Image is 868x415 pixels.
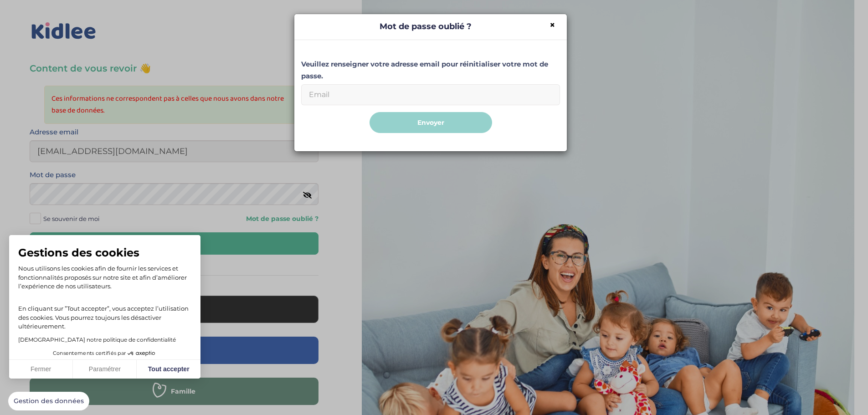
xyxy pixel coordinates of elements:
button: Paramétrer [73,360,137,379]
a: [DEMOGRAPHIC_DATA] notre politique de confidentialité [18,336,176,343]
span: Gestion des données [14,397,84,405]
span: Consentements certifiés par [53,351,126,356]
p: En cliquant sur ”Tout accepter”, vous acceptez l’utilisation des cookies. Vous pourrez toujours l... [18,296,191,331]
button: Tout accepter [137,360,200,379]
h4: Mot de passe oublié ? [301,21,560,33]
span: × [550,19,555,31]
button: Fermer [9,360,73,379]
label: Veuillez renseigner votre adresse email pour réinitialiser votre mot de passe. [301,58,560,82]
svg: Axeptio [128,340,155,367]
button: Consentements certifiés par [48,348,161,359]
input: Email [301,84,560,105]
button: Fermer le widget sans consentement [8,392,89,411]
p: Nous utilisons les cookies afin de fournir les services et fonctionnalités proposés sur notre sit... [18,264,191,291]
span: Gestions des cookies [18,246,191,260]
button: Envoyer [370,112,492,133]
button: Close [550,20,555,30]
